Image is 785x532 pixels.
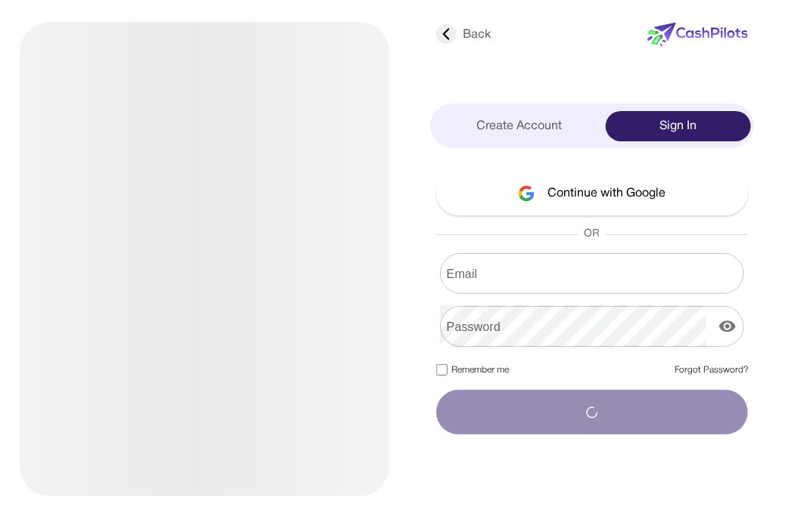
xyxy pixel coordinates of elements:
img: google-logo.svg [518,185,535,202]
div: Create Account [433,111,606,141]
div: Sign In [606,111,751,141]
button: Continue with Google [436,171,748,215]
span: OR [578,227,606,242]
a: Forgot Password? [675,363,748,377]
button: display the password [712,311,743,342]
label: Remember me [436,363,510,377]
div: Back [436,26,492,44]
img: new-logo.svg [647,23,748,47]
input: Remember me [436,364,448,376]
